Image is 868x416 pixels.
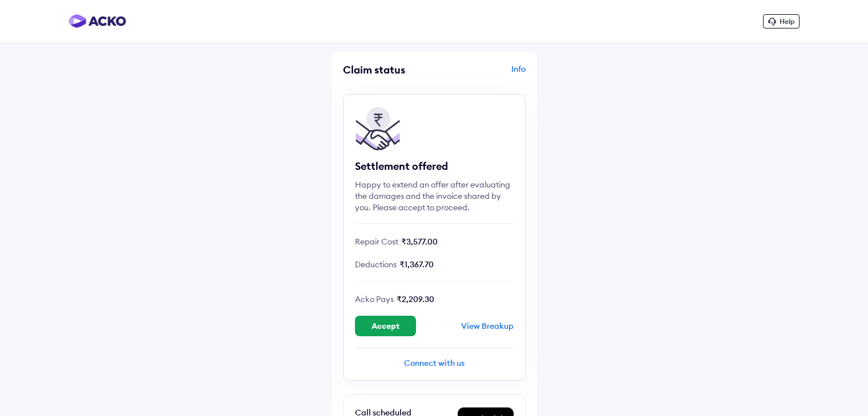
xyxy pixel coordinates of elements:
button: Accept [355,316,416,336]
div: Happy to extend an offer after evaluating the damages and the invoice shared by you. Please accep... [355,179,514,213]
div: Connect with us [355,357,514,369]
img: horizontal-gradient.png [68,14,126,28]
span: ₹3,577.00 [401,236,438,247]
span: Deductions [355,259,397,270]
span: Acko Pays [355,294,394,304]
span: ₹1,367.70 [399,259,434,270]
div: Info [437,63,526,85]
div: View Breakup [461,321,514,331]
span: Repair Cost [355,236,398,247]
div: Claim status [343,63,431,76]
span: ₹2,209.30 [397,294,434,304]
div: Settlement offered [355,160,514,173]
span: Help [780,17,794,26]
